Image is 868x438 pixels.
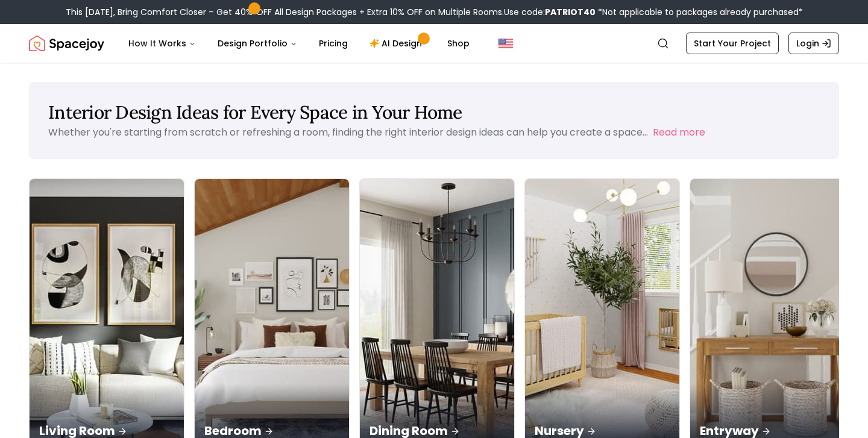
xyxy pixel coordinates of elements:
a: Pricing [309,31,357,55]
img: Spacejoy Logo [29,31,104,55]
div: This [DATE], Bring Comfort Closer – Get 40% OFF All Design Packages + Extra 10% OFF on Multiple R... [66,6,803,18]
nav: Global [29,24,839,63]
a: AI Design [360,31,435,55]
span: *Not applicable to packages already purchased* [596,6,803,18]
img: United States [498,36,513,51]
a: Spacejoy [29,31,104,55]
nav: Main [119,31,479,55]
a: Start Your Project [686,33,779,54]
button: How It Works [119,31,206,55]
b: PATRIOT40 [545,6,596,18]
a: Shop [438,31,479,55]
a: Login [788,33,839,54]
h1: Interior Design Ideas for Every Space in Your Home [48,101,820,123]
p: Whether you're starting from scratch or refreshing a room, finding the right interior design idea... [48,125,648,139]
span: Use code: [504,6,596,18]
button: Design Portfolio [208,31,307,55]
button: Read more [653,125,705,140]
